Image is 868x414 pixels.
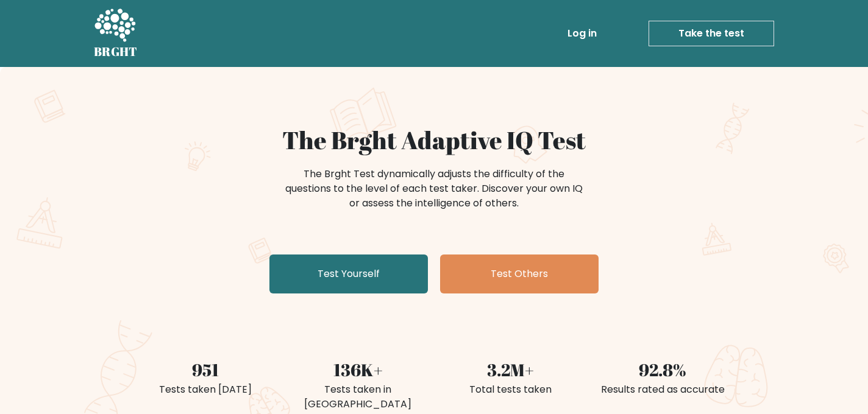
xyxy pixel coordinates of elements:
div: Results rated as accurate [594,382,731,397]
div: 136K+ [289,357,427,382]
a: BRGHT [94,5,138,62]
div: Tests taken in [GEOGRAPHIC_DATA] [289,382,427,412]
div: 92.8% [594,357,731,382]
a: Test Others [440,254,599,293]
a: Log in [563,21,602,46]
h5: BRGHT [94,44,138,59]
div: The Brght Test dynamically adjusts the difficulty of the questions to the level of each test take... [282,167,586,211]
h1: The Brght Adaptive IQ Test [137,125,731,155]
div: 951 [137,357,274,382]
a: Test Yourself [269,254,428,293]
div: Tests taken [DATE] [137,382,274,397]
a: Take the test [649,21,774,46]
div: Total tests taken [441,382,579,397]
div: 3.2M+ [441,357,579,382]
